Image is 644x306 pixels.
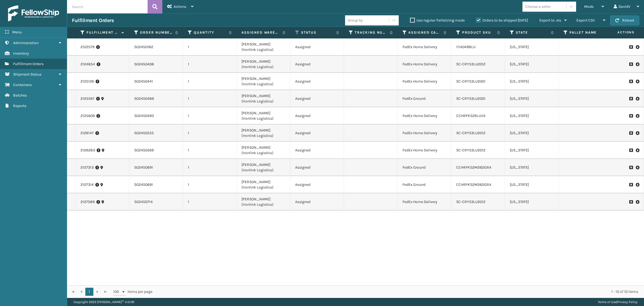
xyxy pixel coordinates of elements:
i: Pull Label [636,62,639,67]
td: [US_STATE] [505,90,559,107]
td: SO2450691 [129,176,183,193]
td: [US_STATE] [505,142,559,159]
i: Pull Label [636,79,639,84]
label: Quantity [194,30,226,35]
label: Order Number [140,30,173,35]
td: Assigned [290,38,344,56]
i: Pull Label [636,96,639,101]
span: items per page [113,288,152,296]
td: FedEx Ground [398,159,451,176]
i: Pull Label [636,199,639,205]
td: Assigned [290,159,344,176]
p: Copyright 2023 [PERSON_NAME]™ v 1.0.191 [74,298,134,306]
td: 1 [183,124,237,142]
i: Request to Be Cancelled [629,183,632,187]
img: logo [8,5,59,22]
td: [PERSON_NAME] (Ironlink Logistics) [237,142,290,159]
a: CCHRFKS2M26DGRA [456,182,491,187]
i: Pull Label [636,182,639,187]
a: SC-CRYS3LU2001 [456,96,485,101]
a: 2125609 [80,113,95,119]
span: Menu [12,30,22,34]
a: 2127589 [80,199,95,205]
i: Request to Be Cancelled [629,97,632,101]
span: Shipment Status [13,72,41,77]
td: [PERSON_NAME] (Ironlink Logistics) [237,159,290,176]
td: FedEx Home Delivery [398,38,451,56]
a: 111A049BLU [456,45,475,49]
span: Mode [584,4,594,9]
td: 1 [183,56,237,73]
label: Fulfillment Order Id [86,30,119,35]
td: [US_STATE] [505,73,559,90]
a: SC-CRYS3LU2012 [456,200,485,204]
td: 1 [183,107,237,124]
label: State [516,30,548,35]
a: 2126283 [80,148,95,153]
td: [PERSON_NAME] (Ironlink Logistics) [237,124,290,142]
td: SO2450493 [129,107,183,124]
i: Request to Be Cancelled [629,166,632,169]
a: CCHRFKS2M26DGRA [456,165,491,170]
td: Assigned [290,90,344,107]
td: FedEx Home Delivery [398,193,451,211]
td: SO2450555 [129,124,183,142]
a: SC-CRYS3LU2012 [456,131,485,135]
td: [US_STATE] [505,159,559,176]
td: Assigned [290,176,344,193]
td: 1 [183,159,237,176]
td: [PERSON_NAME] (Ironlink Logistics) [237,56,290,73]
div: 1 - 10 of 10 items [160,289,638,294]
span: Actions [601,28,638,37]
td: SO2450408 [129,56,183,73]
td: [US_STATE] [505,193,559,211]
label: Product SKU [462,30,495,35]
a: 2124854 [80,62,95,67]
td: [PERSON_NAME] (Ironlink Logistics) [237,38,290,56]
label: Use regular Palletizing mode [410,18,465,23]
div: Group by [348,17,363,23]
td: 1 [183,176,237,193]
i: Request to Be Cancelled [629,114,632,118]
span: Export CSV [576,18,595,23]
td: FedEx Home Delivery [398,73,451,90]
td: SO2450691 [129,159,183,176]
h3: Fulfillment Orders [72,17,114,24]
td: Assigned [290,73,344,90]
td: FedEx Ground [398,176,451,193]
i: Request to Be Cancelled [629,131,632,135]
a: SC-CRYS3LU2012 [456,62,485,66]
td: SO2450569 [129,142,183,159]
span: Actions [174,4,186,9]
td: Assigned [290,142,344,159]
a: CCHRFKS2BLUVA [456,113,485,118]
label: Assigned Warehouse [241,30,280,35]
td: [US_STATE] [505,124,559,142]
a: 2126147 [80,130,94,136]
td: 1 [183,90,237,107]
span: Reports [13,104,26,108]
td: Assigned [290,107,344,124]
a: 2122579 [80,44,94,50]
td: SO2450182 [129,38,183,56]
i: Pull Label [636,113,639,119]
label: Assigned Carrier Service [408,30,441,35]
span: Fulfillment Orders [13,62,43,66]
button: Reload [610,16,639,25]
a: SC-CRYS3LU2001 [456,79,485,84]
td: FedEx Home Delivery [398,124,451,142]
td: [PERSON_NAME] (Ironlink Logistics) [237,107,290,124]
span: 100 [113,289,121,294]
i: Request to Be Cancelled [629,200,632,204]
a: Privacy Policy [617,300,638,304]
span: Export to .xls [539,18,561,23]
i: Request to Be Cancelled [629,148,632,152]
div: Choose a seller [525,4,551,9]
td: SO2450714 [129,193,183,211]
td: SO2450441 [129,73,183,90]
td: SO2450486 [129,90,183,107]
td: 1 [183,142,237,159]
td: [US_STATE] [505,176,559,193]
td: Assigned [290,56,344,73]
span: Administration [13,41,39,45]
